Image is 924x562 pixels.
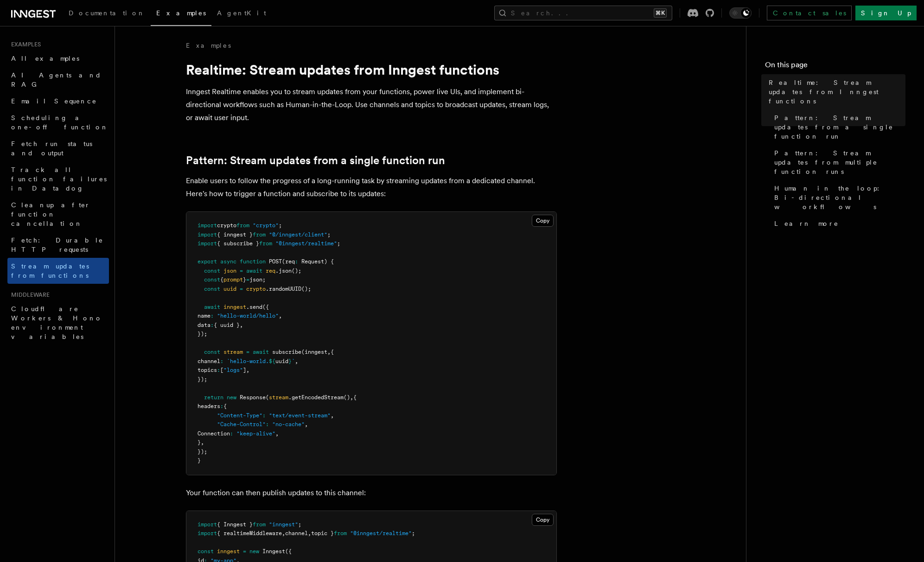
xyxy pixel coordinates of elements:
[269,258,282,265] span: POST
[186,154,445,167] a: Pattern: Stream updates from a single function run
[305,421,308,428] span: ,
[220,358,223,364] span: :
[204,394,223,401] span: return
[240,268,243,274] span: =
[223,268,236,274] span: json
[243,548,246,555] span: =
[308,530,311,536] span: ,
[7,197,109,232] a: Cleanup after function cancellation
[246,367,249,373] span: ,
[532,514,554,526] button: Copy
[729,7,752,19] button: Toggle dark mode
[7,50,109,67] a: All examples
[243,276,246,283] span: }
[7,258,109,284] a: Stream updates from functions
[337,240,340,247] span: ;
[266,394,269,401] span: (
[186,174,557,200] p: Enable users to follow the progress of a long-running task by streaming updates from a dedicated ...
[494,6,672,20] button: Search...⌘K
[262,304,269,310] span: ({
[272,421,305,428] span: "no-cache"
[186,486,557,499] p: Your function can then publish updates to this channel:
[186,85,557,124] p: Inngest Realtime enables you to stream updates from your functions, power live UIs, and implement...
[532,215,554,227] button: Copy
[198,322,210,328] span: data
[11,201,90,227] span: Cleanup after function cancellation
[204,286,220,292] span: const
[353,394,357,401] span: {
[240,286,243,292] span: =
[269,358,275,364] span: ${
[220,403,223,409] span: :
[11,262,89,279] span: Stream updates from functions
[227,394,236,401] span: new
[279,313,282,319] span: ,
[7,41,41,48] span: Examples
[223,403,227,409] span: {
[217,367,220,373] span: :
[269,394,288,401] span: stream
[344,394,350,401] span: ()
[249,548,259,555] span: new
[246,304,262,310] span: .send
[253,231,266,238] span: from
[246,276,249,283] span: =
[227,358,269,364] span: `hello-world.
[272,349,301,355] span: subscribe
[198,430,230,437] span: Connection
[11,236,103,253] span: Fetch: Durable HTTP requests
[279,222,282,229] span: ;
[253,222,279,229] span: "crypto"
[220,367,223,373] span: [
[769,78,905,106] span: Realtime: Stream updates from Inngest functions
[7,161,109,197] a: Track all function failures in Datadog
[217,521,253,528] span: { Inngest }
[7,232,109,258] a: Fetch: Durable HTTP requests
[214,322,240,328] span: { uuid }
[11,305,102,340] span: Cloudflare Workers & Hono environment variables
[240,394,266,401] span: Response
[198,521,217,528] span: import
[855,6,917,20] a: Sign Up
[285,548,292,555] span: ({
[774,219,839,228] span: Learn more
[11,114,108,131] span: Scheduling a one-off function
[275,268,292,274] span: .json
[288,394,344,401] span: .getEncodedStream
[11,71,102,88] span: AI Agents and RAG
[240,258,266,265] span: function
[350,530,412,536] span: "@inngest/realtime"
[282,258,295,265] span: (req
[210,322,214,328] span: :
[269,231,327,238] span: "@/inngest/client"
[771,145,905,180] a: Pattern: Stream updates from multiple function runs
[198,376,207,383] span: });
[156,9,206,17] span: Examples
[327,231,331,238] span: ;
[243,367,246,373] span: ]
[301,286,311,292] span: ();
[198,358,220,364] span: channel
[220,258,236,265] span: async
[186,61,557,78] h1: Realtime: Stream updates from Inngest functions
[269,521,298,528] span: "inngest"
[11,55,79,62] span: All examples
[266,286,301,292] span: .randomUUID
[240,322,243,328] span: ,
[217,530,282,536] span: { realtimeMiddleware
[292,358,295,364] span: `
[198,548,214,555] span: const
[204,268,220,274] span: const
[350,394,353,401] span: ,
[282,530,285,536] span: ,
[198,313,210,319] span: name
[774,113,905,141] span: Pattern: Stream updates from a single function run
[63,3,151,25] a: Documentation
[217,9,266,17] span: AgentKit
[259,240,272,247] span: from
[198,448,207,455] span: });
[69,9,145,17] span: Documentation
[253,521,266,528] span: from
[7,109,109,135] a: Scheduling a one-off function
[230,430,233,437] span: :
